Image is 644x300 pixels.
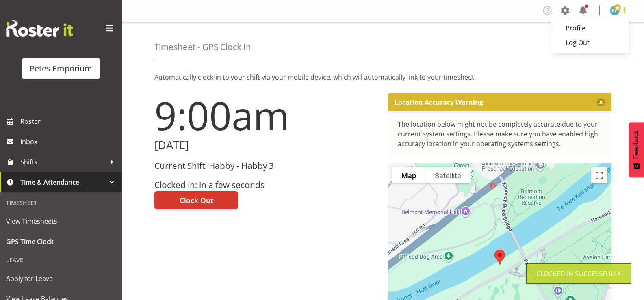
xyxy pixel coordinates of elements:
button: Clock Out [154,191,238,209]
span: Apply for Leave [6,272,116,285]
span: Inbox [20,136,118,148]
h4: Timesheet - GPS Clock In [154,42,251,52]
button: Close message [597,98,605,106]
button: Show satellite imagery [425,167,471,183]
h3: Current Shift: Habby - Habby 3 [154,161,378,171]
h1: 9:00am [154,93,378,137]
div: Leave [2,252,120,268]
div: Petes Emporium [30,63,92,75]
span: Shifts [20,156,106,168]
h2: [DATE] [154,139,378,151]
h3: Clocked in: in a few seconds [154,180,378,190]
div: Clocked in Successfully [536,269,621,278]
p: Location Accuracy Warning [395,98,483,106]
img: Rosterit website logo [6,20,73,37]
button: Toggle fullscreen view [591,167,607,183]
span: Feedback [633,130,640,159]
a: Apply for Leave [2,268,120,289]
div: The location below might not be completely accurate due to your current system settings. Please m... [398,119,602,149]
a: View Timesheets [2,211,120,231]
span: View Timesheets [6,215,116,227]
p: Automatically clock-in to your shift via your mobile device, which will automatically link to you... [154,72,611,82]
button: Show street map [392,167,425,183]
div: Timesheet [2,194,120,211]
a: Log Out [551,35,629,50]
img: reina-puketapu721.jpg [610,6,620,15]
span: Roster [20,115,118,127]
span: Time & Attendance [20,176,106,188]
a: Profile [551,21,629,35]
span: GPS Time Clock [6,235,116,248]
span: Clock Out [180,195,213,205]
button: Feedback - Show survey [629,122,644,177]
a: GPS Time Clock [2,231,120,252]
